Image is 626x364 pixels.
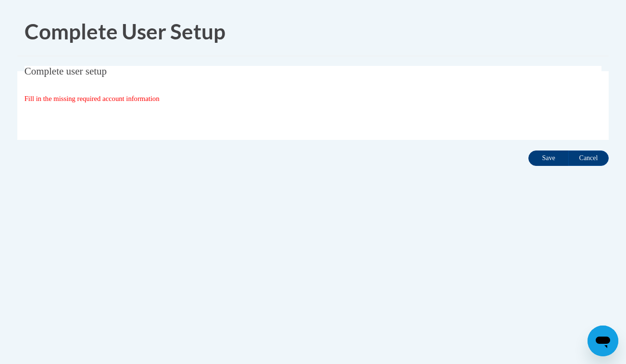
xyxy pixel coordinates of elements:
[528,151,569,166] input: Save
[588,326,618,356] iframe: Button to launch messaging window
[25,19,225,44] span: Complete User Setup
[25,65,107,77] span: Complete user setup
[568,151,609,166] input: Cancel
[25,95,160,102] span: Fill in the missing required account information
